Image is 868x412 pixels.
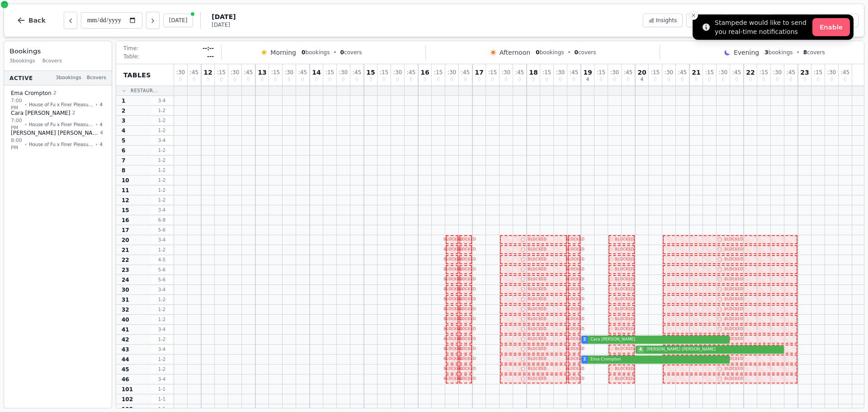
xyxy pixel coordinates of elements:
[151,137,173,144] span: 3 - 4
[212,21,236,28] span: [DATE]
[151,237,173,243] span: 3 - 4
[29,101,94,108] span: House of Fu x Finer Pleasures Pastry Club [DATE]
[100,129,103,137] span: 4
[654,77,656,82] span: 0
[122,266,129,274] span: 23
[151,336,173,343] span: 1 - 2
[448,70,456,75] span: : 30
[637,346,644,353] span: 4
[536,49,564,56] span: bookings
[575,49,578,56] span: 0
[151,286,173,293] span: 3 - 4
[151,177,173,184] span: 1 - 2
[87,74,106,82] span: 8 covers
[261,77,264,82] span: 0
[542,70,551,75] span: : 15
[328,77,331,82] span: 0
[420,69,429,76] span: 16
[301,77,304,82] span: 0
[163,14,193,27] button: [DATE]
[6,106,110,135] button: Cara [PERSON_NAME]27:00 PM•House of Fu x Finer Pleasures Pastry Club [DATE]•42
[288,77,290,82] span: 0
[776,77,778,82] span: 0
[764,49,793,56] span: bookings
[830,77,833,82] span: 0
[764,49,768,56] span: 3
[151,306,173,313] span: 1 - 2
[518,77,521,82] span: 0
[151,276,173,283] span: 5 - 6
[732,70,741,75] span: : 45
[123,71,151,80] span: Tables
[151,296,173,303] span: 1 - 2
[610,70,619,75] span: : 30
[572,77,575,82] span: 0
[24,141,27,147] span: •
[122,296,129,303] span: 31
[450,77,453,82] span: 0
[787,70,795,75] span: : 45
[827,70,836,75] span: : 30
[11,129,98,137] span: [PERSON_NAME] [PERSON_NAME]
[705,70,714,75] span: : 15
[575,49,596,56] span: covers
[342,77,344,82] span: 0
[151,147,173,154] span: 1 - 2
[122,127,125,134] span: 4
[597,70,605,75] span: : 15
[692,69,700,76] span: 21
[393,70,402,75] span: : 30
[645,346,782,353] span: [PERSON_NAME] [PERSON_NAME]
[302,49,305,56] span: 0
[624,70,632,75] span: : 45
[151,227,173,233] span: 5 - 6
[6,126,110,155] button: [PERSON_NAME] [PERSON_NAME]48:00 PM•House of Fu x Finer Pleasures Pastry Club [DATE]•43
[340,49,344,56] span: 0
[382,77,385,82] span: 0
[151,157,173,164] span: 1 - 2
[532,77,535,82] span: 0
[613,77,616,82] span: 0
[122,286,129,294] span: 30
[28,17,46,24] span: Back
[72,109,75,117] span: 2
[151,117,173,124] span: 1 - 2
[583,336,586,343] span: 2
[627,77,629,82] span: 0
[151,187,173,194] span: 1 - 2
[151,346,173,353] span: 3 - 4
[151,376,173,383] span: 3 - 4
[29,141,94,147] span: House of Fu x Finer Pleasures Pastry Club [DATE]
[589,356,728,363] span: Ema Crompton
[100,121,103,128] span: 42
[366,69,375,76] span: 15
[568,49,571,56] span: •
[759,70,768,75] span: : 15
[176,70,185,75] span: : 30
[478,77,481,82] span: 0
[122,107,125,114] span: 2
[122,326,129,333] span: 41
[545,77,548,82] span: 0
[599,77,602,82] span: 0
[122,117,125,124] span: 3
[233,77,236,82] span: 0
[131,87,158,94] span: Restaur...
[151,366,173,373] span: 1 - 2
[719,70,727,75] span: : 30
[146,12,160,29] button: Next day
[122,276,129,284] span: 24
[151,167,173,174] span: 1 - 2
[122,306,129,313] span: 32
[11,137,23,152] span: 8:00 PM
[122,366,129,373] span: 45
[9,47,106,56] h3: Bookings
[244,70,253,75] span: : 45
[369,77,372,82] span: 0
[586,77,589,82] span: 4
[220,77,222,82] span: 0
[695,77,698,82] span: 0
[11,109,71,117] span: Cara [PERSON_NAME]
[122,336,129,343] span: 42
[681,77,684,82] span: 0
